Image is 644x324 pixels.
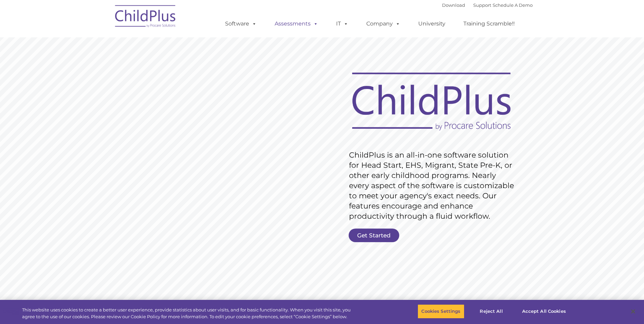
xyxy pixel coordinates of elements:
[22,307,354,320] div: This website uses cookies to create a better user experience, provide statistics about user visit...
[411,17,452,31] a: University
[442,2,533,8] font: |
[626,304,641,319] button: Close
[493,2,533,8] a: Schedule A Demo
[112,0,180,34] img: ChildPlus by Procare Solutions
[518,304,570,319] button: Accept All Cookies
[329,17,355,31] a: IT
[418,304,464,319] button: Cookies Settings
[218,17,263,31] a: Software
[442,2,465,8] a: Download
[473,2,491,8] a: Support
[457,17,521,31] a: Training Scramble!!
[360,17,407,31] a: Company
[349,150,517,221] rs-layer: ChildPlus is an all-in-one software solution for Head Start, EHS, Migrant, State Pre-K, or other ...
[470,304,513,319] button: Reject All
[268,17,325,31] a: Assessments
[349,229,399,242] a: Get Started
